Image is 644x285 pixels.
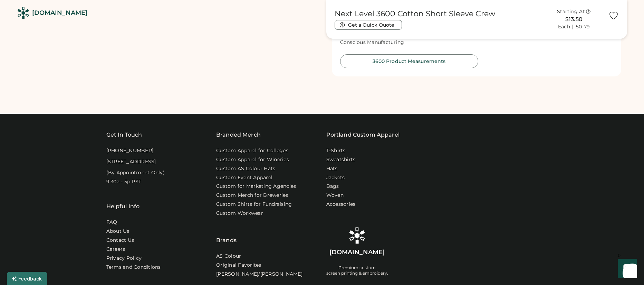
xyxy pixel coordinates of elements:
div: Helpful Info [106,202,140,211]
a: T-Shirts [326,147,346,154]
a: Custom Shirts for Fundraising [216,201,292,208]
a: Careers [106,246,125,253]
a: Custom Event Apparel [216,174,272,181]
a: Woven [326,192,344,199]
div: Terms and Conditions [106,264,161,271]
a: Custom Workwear [216,210,263,217]
a: [PERSON_NAME]/[PERSON_NAME] [216,271,302,278]
img: Rendered Logo - Screens [17,7,29,19]
iframe: Front Chat [611,254,641,284]
a: Privacy Policy [106,255,142,262]
a: Custom Merch for Breweries [216,192,288,199]
a: Portland Custom Apparel [326,131,400,139]
a: FAQ [106,219,117,226]
div: Each | 50-79 [558,24,590,30]
div: $13.50 [544,15,604,24]
div: Premium custom screen printing & embroidery. [326,265,388,276]
a: About Us [106,228,129,235]
div: Branded Merch [216,131,261,139]
div: Get In Touch [106,131,142,139]
div: Brands [216,219,237,245]
img: Rendered Logo - Screens [349,227,365,244]
div: 9:30a - 5p PST [106,178,142,185]
a: Jackets [326,174,345,181]
button: 3600 Product Measurements [340,54,478,68]
button: Get a Quick Quote [335,20,402,30]
a: Sweatshirts [326,156,356,163]
a: AS Colour [216,253,241,260]
div: [DOMAIN_NAME] [329,248,385,257]
a: Bags [326,183,339,190]
a: Custom AS Colour Hats [216,165,275,172]
a: Accessories [326,201,356,208]
div: [PHONE_NUMBER] [106,147,154,154]
a: Custom Apparel for Wineries [216,156,289,163]
div: [DOMAIN_NAME] [32,9,87,17]
h1: Next Level 3600 Cotton Short Sleeve Crew [335,9,495,19]
a: Custom for Marketing Agencies [216,183,296,190]
a: Contact Us [106,237,134,244]
a: Hats [326,165,338,172]
div: (By Appointment Only) [106,169,165,176]
div: Starting At [557,8,585,15]
a: Original Favorites [216,262,261,269]
div: [STREET_ADDRESS] [106,158,156,165]
a: Custom Apparel for Colleges [216,147,288,154]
